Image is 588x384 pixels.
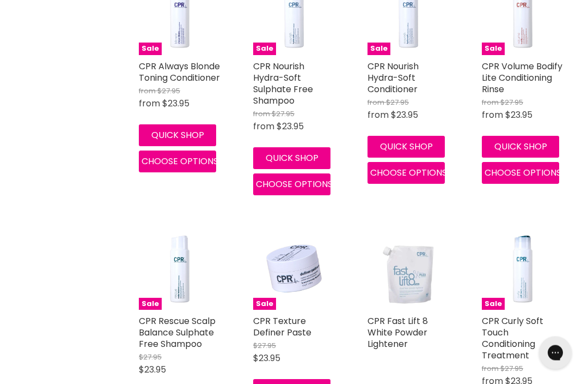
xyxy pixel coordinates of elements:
[139,125,216,147] button: Quick shop
[367,315,428,351] a: CPR Fast Lift 8 White Powder Lightener
[370,167,447,179] span: Choose options
[253,229,335,310] img: CPR Texture Definer Paste
[142,155,218,168] span: Choose options
[505,109,532,122] span: $23.95
[386,98,409,108] span: $27.95
[256,178,333,191] span: Choose options
[482,61,562,96] a: CPR Volume Bodify Lite Conditioning Rinse
[482,163,559,184] button: Choose options
[482,229,563,310] a: CPR Curly Soft Touch Conditioning TreatmentSale
[482,229,563,310] img: CPR Curly Soft Touch Conditioning Treatment
[500,364,523,374] span: $27.95
[253,174,330,196] button: Choose options
[367,109,389,122] span: from
[253,43,276,56] span: Sale
[253,109,270,119] span: from
[139,315,216,351] a: CPR Rescue Scalp Balance Sulphate Free Shampoo
[253,341,276,351] span: $27.95
[139,98,160,110] span: from
[139,298,162,311] span: Sale
[157,86,180,97] span: $27.95
[482,364,499,374] span: from
[139,151,216,173] button: Choose options
[139,61,220,85] a: CPR Always Blonde Toning Conditioner
[367,163,445,184] button: Choose options
[162,98,189,110] span: $23.95
[367,229,449,310] img: CPR Fast Lift 8 White Powder Lightener
[139,229,220,310] img: CPR Rescue Scalp Balance Sulphate Free Shampoo
[253,148,330,170] button: Quick shop
[253,61,313,107] a: CPR Nourish Hydra-Soft Sulphate Free Shampoo
[139,229,220,310] a: CPR Rescue Scalp Balance Sulphate Free ShampooSale
[139,352,162,363] span: $27.95
[367,136,445,158] button: Quick shop
[367,98,384,108] span: from
[253,315,311,339] a: CPR Texture Definer Paste
[391,109,418,122] span: $23.95
[367,43,390,56] span: Sale
[139,86,156,97] span: from
[277,121,304,133] span: $23.95
[482,109,503,122] span: from
[253,229,335,310] a: CPR Texture Definer PasteSale
[482,98,499,108] span: from
[534,333,577,373] iframe: Gorgias live chat messenger
[253,121,274,133] span: from
[139,364,166,376] span: $23.95
[482,298,505,311] span: Sale
[272,109,295,119] span: $27.95
[139,43,162,56] span: Sale
[485,167,561,179] span: Choose options
[482,315,543,362] a: CPR Curly Soft Touch Conditioning Treatment
[482,136,559,158] button: Quick shop
[500,98,523,108] span: $27.95
[482,43,505,56] span: Sale
[367,61,419,96] a: CPR Nourish Hydra-Soft Conditioner
[253,298,276,311] span: Sale
[253,352,280,365] span: $23.95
